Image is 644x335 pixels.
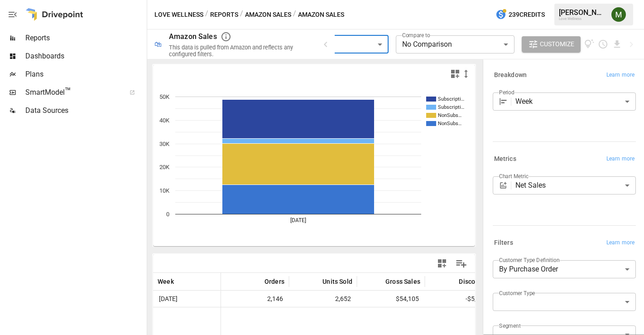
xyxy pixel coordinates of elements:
[65,86,71,97] span: ™
[264,277,284,286] span: Orders
[396,35,514,53] div: No Comparison
[598,39,608,49] button: Schedule report
[515,176,636,194] div: Net Sales
[25,69,145,80] span: Plans
[492,6,548,23] button: 239Credits
[25,51,145,62] span: Dashboards
[499,256,560,264] label: Customer Type Definition
[205,9,208,20] div: /
[606,155,634,164] span: Learn more
[159,93,170,100] text: 50K
[385,277,420,286] span: Gross Sales
[499,289,535,297] label: Customer Type
[159,164,170,170] text: 20K
[438,121,461,126] text: NonSubs…
[438,96,464,102] text: Subscripti…
[158,277,174,286] span: Week
[606,238,634,248] span: Learn more
[25,33,145,44] span: Reports
[606,71,634,80] span: Learn more
[559,8,606,17] div: [PERSON_NAME]
[499,322,520,330] label: Segment
[153,83,468,246] svg: A chart.
[451,253,471,274] button: Manage Columns
[494,70,527,80] h6: Breakdown
[154,9,203,20] button: Love Wellness
[159,187,170,194] text: 10K
[493,260,636,278] div: By Purchase Order
[499,88,514,96] label: Period
[158,291,179,307] span: [DATE]
[293,9,296,20] div: /
[293,291,352,307] span: 2,652
[154,40,162,49] div: 🛍
[159,141,170,147] text: 30K
[522,36,581,53] button: Customize
[429,291,488,307] span: -$5,056
[540,39,574,50] span: Customize
[494,154,516,164] h6: Metrics
[509,9,545,20] span: 239 Credits
[459,277,488,286] span: Discounts
[159,117,170,124] text: 40K
[402,31,430,39] label: Compare to
[240,9,243,20] div: /
[494,238,513,248] h6: Filters
[25,105,145,116] span: Data Sources
[438,112,461,118] text: NonSubs…
[611,7,626,22] img: Meredith Lacasse
[559,17,606,21] div: Love Wellness
[290,217,306,223] text: [DATE]
[245,9,291,20] button: Amazon Sales
[25,87,120,98] span: SmartModel
[438,104,464,110] text: Subscripti…
[169,32,217,41] div: Amazon Sales
[606,2,631,27] button: Meredith Lacasse
[322,277,352,286] span: Units Sold
[584,36,595,53] button: View documentation
[166,211,169,218] text: 0
[361,291,420,307] span: $54,105
[210,9,238,20] button: Reports
[612,39,622,49] button: Download report
[515,92,636,111] div: Week
[169,44,309,58] div: This data is pulled from Amazon and reflects any configured filters.
[499,172,529,180] label: Chart Metric
[226,291,284,307] span: 2,146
